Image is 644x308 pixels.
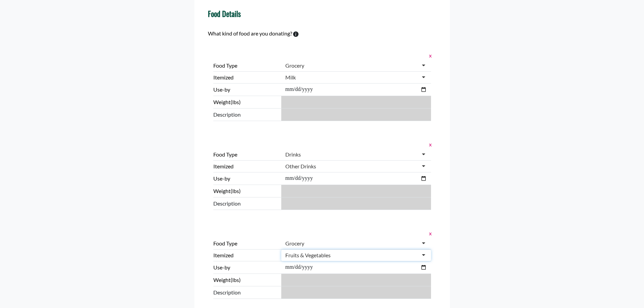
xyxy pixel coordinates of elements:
h4: Food Details [208,9,241,18]
label: Weight [213,98,279,106]
label: Itemized [213,251,279,259]
label: Food Type [213,150,279,159]
button: x [427,51,431,60]
div: Grocery [285,240,304,247]
label: What kind of food are you donating? [208,29,292,38]
span: (lbs) [231,188,241,194]
span: (lbs) [231,99,241,105]
label: Use-by [213,86,279,94]
span: Description [213,199,279,208]
label: Use-by [213,174,279,183]
label: Weight [213,276,279,284]
button: x [427,140,431,149]
div: Fruits & Vegetables [285,252,331,259]
label: Itemized [213,73,279,81]
label: Food Type [213,62,279,70]
label: Use-by [213,263,279,271]
span: Description [213,111,279,119]
div: Other Drinks [285,163,316,170]
label: Weight [213,187,279,195]
span: Description [213,288,279,297]
div: Grocery [285,62,304,69]
label: Itemized [213,162,279,170]
span: (lbs) [231,277,241,283]
button: x [427,229,431,238]
div: Milk [285,74,296,81]
div: Drinks [285,151,301,158]
svg: To calculate environmental impacts, we follow the Food Loss + Waste Protocol [293,31,299,37]
label: Food Type [213,239,279,247]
